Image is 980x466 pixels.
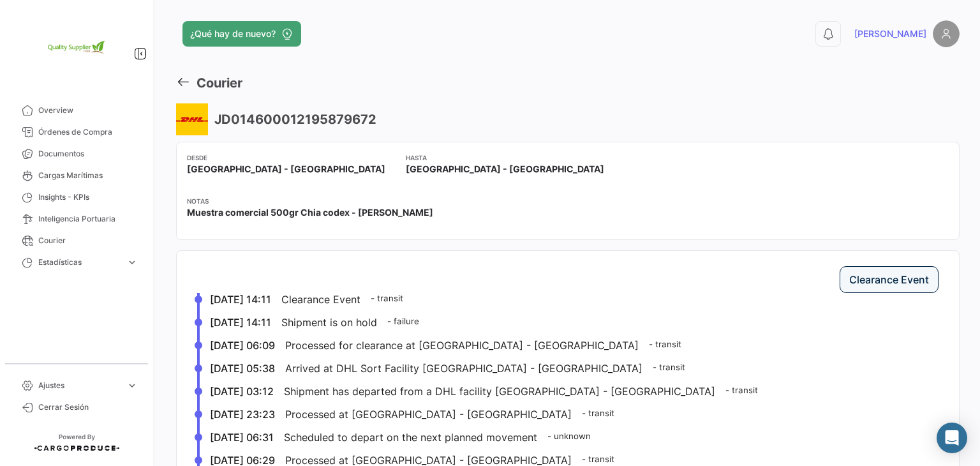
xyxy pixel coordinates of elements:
span: Cerrar Sesión [38,402,138,413]
span: expand_more [126,257,138,268]
small: - failure [387,316,419,326]
button: ¿Qué hay de nuevo? [182,21,301,47]
span: Arrived at DHL Sort Facility [GEOGRAPHIC_DATA] - [GEOGRAPHIC_DATA] [285,362,642,375]
a: Documentos [10,143,143,165]
span: Órdenes de Compra [38,126,138,138]
img: DHLIcon.png [176,103,208,135]
span: Courier [38,235,138,246]
a: Insights - KPIs [10,186,143,208]
span: Ajustes [38,380,121,391]
div: Abrir Intercom Messenger [937,423,967,453]
div: [DATE] 14:11 [210,316,271,329]
span: Shipment has departed from a DHL facility [GEOGRAPHIC_DATA] - [GEOGRAPHIC_DATA] [284,385,715,398]
div: [DATE] 14:11 [210,293,271,306]
img: placeholder-user.png [933,20,960,47]
div: [DATE] 05:38 [210,362,275,375]
span: [GEOGRAPHIC_DATA] - [GEOGRAPHIC_DATA] [187,163,385,176]
a: Inteligencia Portuaria [10,208,143,230]
span: Scheduled to depart on the next planned movement [284,431,537,444]
small: - transit [582,408,614,418]
div: [DATE] 23:23 [210,408,275,421]
span: Inteligencia Portuaria [38,213,138,225]
small: - transit [371,293,403,303]
small: - transit [582,454,614,464]
span: Cargas Marítimas [38,170,138,181]
small: - transit [649,339,681,349]
div: [DATE] 03:12 [210,385,274,398]
span: Shipment is on hold [281,316,377,329]
h3: JD014600012195879672 [212,110,376,128]
app-card-info-title: Desde [187,153,385,163]
a: Órdenes de Compra [10,121,143,143]
div: [DATE] 06:09 [210,339,275,352]
span: Documentos [38,148,138,160]
app-card-info-title: Hasta [406,153,604,163]
label: Clearance Event [849,273,929,286]
h3: Courier [197,74,242,92]
span: Insights - KPIs [38,192,138,203]
span: Overview [38,105,138,116]
span: ¿Qué hay de nuevo? [190,27,276,40]
small: - transit [725,385,758,395]
img: 2e1e32d8-98e2-4bbc-880e-a7f20153c351.png [45,15,108,79]
small: - unknown [547,431,591,441]
span: Muestra comercial 500gr Chia codex - [PERSON_NAME] [187,206,433,219]
span: Processed at [GEOGRAPHIC_DATA] - [GEOGRAPHIC_DATA] [285,408,572,421]
span: Estadísticas [38,257,121,268]
small: - transit [653,362,685,372]
a: Courier [10,230,143,252]
app-card-info-title: Notas [187,196,433,206]
span: [GEOGRAPHIC_DATA] - [GEOGRAPHIC_DATA] [406,163,604,176]
span: expand_more [126,380,138,391]
span: [PERSON_NAME] [854,27,926,40]
span: Clearance Event [281,293,360,306]
a: Cargas Marítimas [10,165,143,186]
a: Overview [10,100,143,121]
span: Processed for clearance at [GEOGRAPHIC_DATA] - [GEOGRAPHIC_DATA] [285,339,639,352]
div: [DATE] 06:31 [210,431,274,444]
